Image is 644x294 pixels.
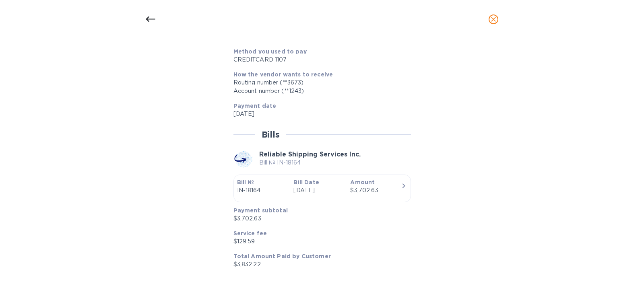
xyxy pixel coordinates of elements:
[237,179,254,185] b: Bill №
[233,230,267,236] b: Service fee
[293,179,319,185] b: Bill Date
[233,87,405,95] div: Account number (**1243)
[484,10,503,29] button: close
[350,186,400,195] div: $3,702.63
[233,78,405,87] div: Routing number (**3673)
[233,56,405,64] div: CREDITCARD 1107
[233,237,405,246] p: $129.59
[233,103,277,109] b: Payment date
[259,150,361,158] b: Reliable Shipping Services Inc.
[233,48,307,55] b: Method you used to pay
[233,253,331,259] b: Total Amount Paid by Customer
[233,207,288,214] b: Payment subtotal
[259,158,361,167] p: Bill № IN-18164
[233,260,405,269] p: $3,832.22
[293,186,344,195] p: [DATE]
[237,186,287,195] p: IN-18164
[233,110,405,118] p: [DATE]
[233,175,411,202] button: Bill №IN-18164Bill Date[DATE]Amount$3,702.63
[350,179,375,185] b: Amount
[262,130,280,140] h2: Bills
[233,214,405,223] p: $3,702.63
[233,71,333,78] b: How the vendor wants to receive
